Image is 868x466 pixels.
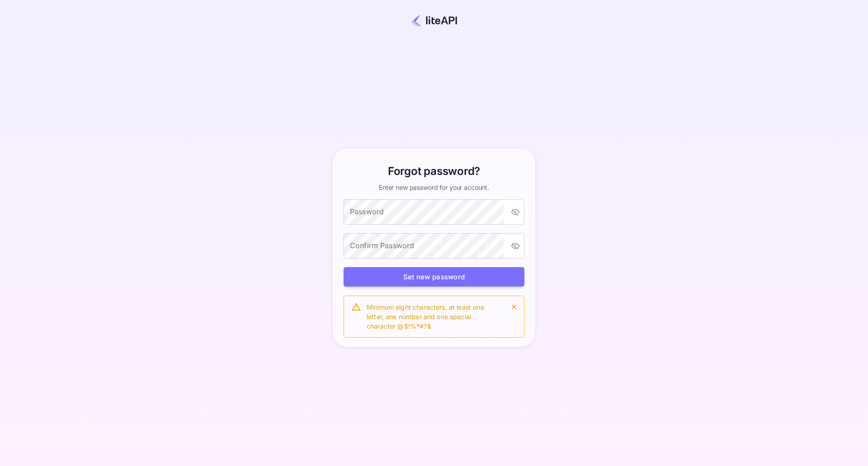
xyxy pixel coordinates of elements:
div: Minimum eight characters, at least one letter, one number and one special character @$!%*#?& [367,299,500,334]
button: close [508,301,520,313]
img: liteapi [410,14,458,26]
button: toggle password visibility [507,204,524,220]
button: toggle password visibility [507,238,524,254]
h6: Forgot password? [388,163,480,179]
button: Set new password [344,267,524,287]
p: Enter new password for your account. [379,183,489,192]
